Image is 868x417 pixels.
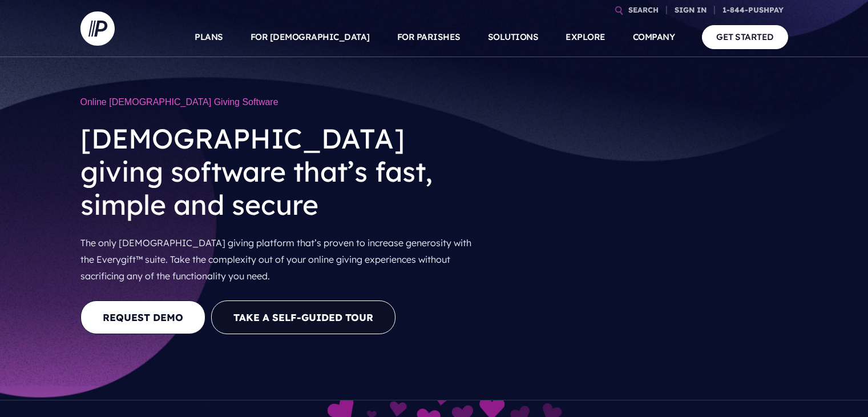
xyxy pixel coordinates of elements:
[251,17,370,57] a: FOR [DEMOGRAPHIC_DATA]
[702,25,788,49] a: GET STARTED
[80,113,486,230] h2: [DEMOGRAPHIC_DATA] giving software that’s fast, simple and secure
[80,230,486,288] p: The only [DEMOGRAPHIC_DATA] giving platform that’s proven to increase generosity with the Everygi...
[211,300,395,334] button: Take a Self-guided Tour
[80,91,486,113] h1: Online [DEMOGRAPHIC_DATA] Giving Software
[207,403,661,414] picture: everygift-impact
[195,17,223,57] a: PLANS
[488,17,539,57] a: SOLUTIONS
[397,17,461,57] a: FOR PARISHES
[566,17,605,57] a: EXPLORE
[80,300,205,334] a: REQUEST DEMO
[633,17,675,57] a: COMPANY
